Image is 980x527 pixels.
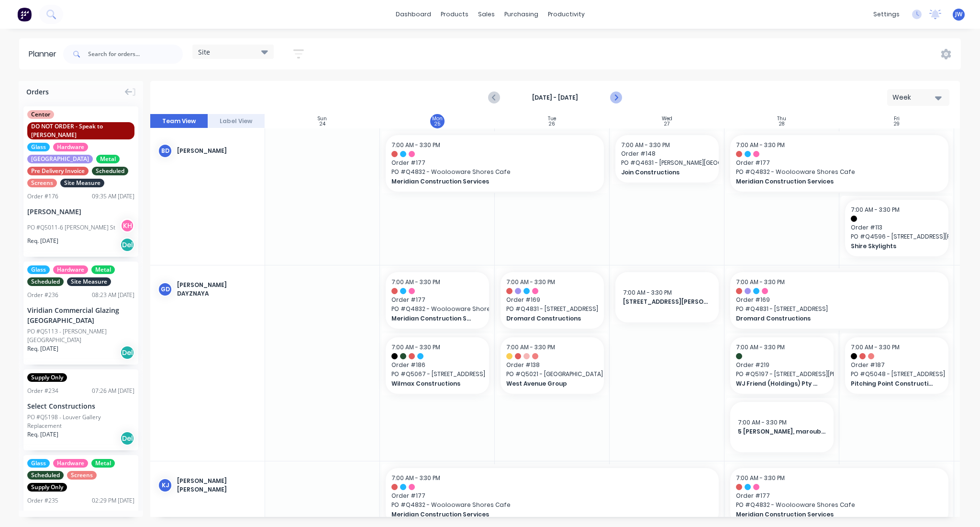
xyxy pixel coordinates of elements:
[27,291,58,299] div: Order # 236
[391,501,713,509] span: PO # Q4832 - Woolooware Shores Cafe
[198,47,210,57] span: Site
[391,278,440,286] span: 7:00 AM - 3:30 PM
[506,278,555,286] span: 7:00 AM - 3:30 PM
[736,314,922,323] span: Dromard Constructions
[27,327,134,344] div: PO #Q5113 - [PERSON_NAME][GEOGRAPHIC_DATA]
[67,277,111,286] span: Site Measure
[27,401,134,411] div: Select Constructions
[158,282,172,297] div: GD
[177,477,257,494] div: [PERSON_NAME] [PERSON_NAME]
[892,92,936,103] div: Week
[664,122,669,126] div: 27
[434,122,440,126] div: 25
[391,314,474,323] span: Meridian Construction Services
[27,483,67,492] span: Supply Only
[27,471,64,480] span: Scheduled
[27,237,58,245] span: Req. [DATE]
[436,7,473,22] div: products
[738,427,826,436] span: 5 [PERSON_NAME], maroubra awning service
[120,431,134,446] div: Del
[391,159,598,167] span: Order # 177
[506,379,589,388] span: West Avenue Group
[851,206,900,214] span: 7:00 AM - 3:30 PM
[158,478,172,493] div: KJ
[91,265,115,274] span: Metal
[851,242,934,251] span: Shire Skylights
[736,379,819,388] span: WJ Friend (Holdings) Pty Ltd
[621,168,704,177] span: Join Constructions
[432,116,443,122] div: Mon
[120,238,134,252] div: Del
[391,141,440,149] span: 7:00 AM - 3:30 PM
[391,305,483,313] span: PO # Q4832 - Woolooware Shores Cafe
[736,492,943,500] span: Order # 177
[391,510,681,519] span: Meridian Construction Services
[29,48,61,60] div: Planner
[150,114,208,128] button: Team View
[621,149,713,158] span: Order # 148
[736,159,943,167] span: Order # 177
[27,223,115,232] div: PO #Q5011-6 [PERSON_NAME] St
[318,116,327,122] div: Sun
[27,305,134,325] div: Viridian Commercial Glazing [GEOGRAPHIC_DATA]
[88,45,183,64] input: Search for orders...
[17,7,32,22] img: Factory
[869,7,904,22] div: settings
[894,122,900,126] div: 29
[548,116,556,122] div: Tue
[736,141,785,149] span: 7:00 AM - 3:30 PM
[391,379,474,388] span: Wilmax Constructions
[27,143,50,151] span: Glass
[851,232,943,241] span: PO # Q4596 - [STREET_ADDRESS][PERSON_NAME][PERSON_NAME]
[96,155,120,163] span: Metal
[27,206,134,217] div: [PERSON_NAME]
[177,147,257,155] div: [PERSON_NAME]
[391,492,713,500] span: Order # 177
[92,192,134,201] div: 09:35 AM [DATE]
[391,7,436,22] a: dashboard
[92,496,134,505] div: 02:29 PM [DATE]
[391,177,578,186] span: Meridian Construction Services
[391,168,598,176] span: PO # Q4832 - Woolooware Shores Cafe
[27,459,50,468] span: Glass
[391,474,440,482] span: 7:00 AM - 3:30 PM
[736,168,943,176] span: PO # Q4832 - Woolooware Shores Cafe
[120,218,134,233] div: KH
[851,370,943,378] span: PO # Q5048 - [STREET_ADDRESS]
[736,296,943,304] span: Order # 169
[208,114,265,128] button: Label View
[736,177,922,186] span: Meridian Construction Services
[507,93,603,102] strong: [DATE] - [DATE]
[60,179,104,187] span: Site Measure
[391,343,440,351] span: 7:00 AM - 3:30 PM
[851,379,934,388] span: Pitching Point Constructions
[27,430,58,439] span: Req. [DATE]
[738,418,787,426] span: 7:00 AM - 3:30 PM
[851,361,943,369] span: Order # 187
[506,370,598,378] span: PO # Q5021 - [GEOGRAPHIC_DATA]
[27,167,89,175] span: Pre Delivery Invoice
[736,361,828,369] span: Order # 219
[177,281,257,298] div: [PERSON_NAME] Dayznaya
[27,155,93,163] span: [GEOGRAPHIC_DATA]
[26,87,49,97] span: Orders
[549,122,555,126] div: 26
[621,141,670,149] span: 7:00 AM - 3:30 PM
[27,373,67,382] span: Supply Only
[53,143,88,151] span: Hardware
[506,296,598,304] span: Order # 169
[736,510,922,519] span: Meridian Construction Services
[27,496,58,505] div: Order # 235
[506,343,555,351] span: 7:00 AM - 3:30 PM
[736,343,785,351] span: 7:00 AM - 3:30 PM
[887,89,949,106] button: Week
[91,459,115,468] span: Metal
[736,370,828,378] span: PO # Q5197 - [STREET_ADDRESS][PERSON_NAME]
[27,192,58,201] div: Order # 176
[92,387,134,395] div: 07:26 AM [DATE]
[736,305,943,313] span: PO # Q4831 - [STREET_ADDRESS]
[623,298,711,306] span: [STREET_ADDRESS][PERSON_NAME]
[67,471,97,480] span: Screens
[473,7,500,22] div: sales
[955,10,962,19] span: JW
